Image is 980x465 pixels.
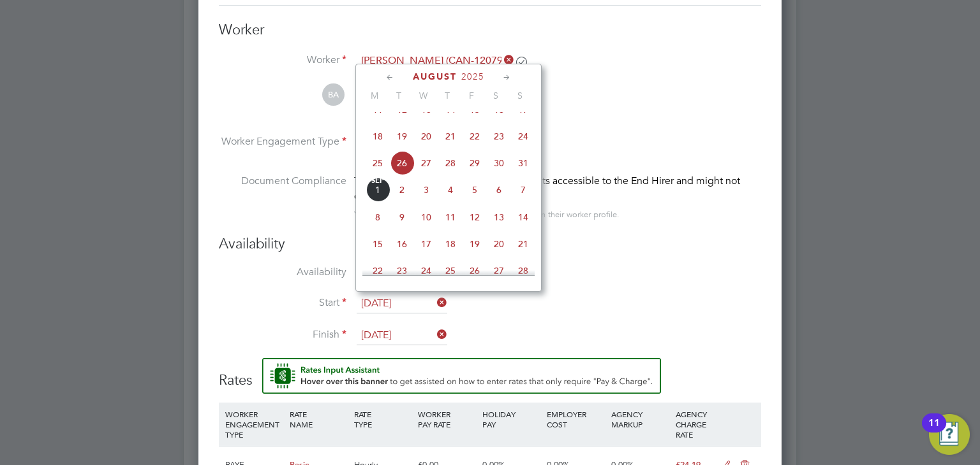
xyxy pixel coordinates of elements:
[286,403,351,436] div: RATE NAME
[459,90,484,101] span: F
[487,205,511,229] span: 13
[511,259,535,283] span: 28
[438,205,463,229] span: 11
[438,259,463,283] span: 25
[672,403,715,446] div: AGENCY CHARGE RATE
[487,232,511,256] span: 20
[484,90,508,101] span: S
[262,358,661,394] button: Rate Assistant
[463,124,487,148] span: 22
[366,259,390,283] span: 22
[463,259,487,283] span: 26
[366,205,390,229] span: 8
[463,232,487,256] span: 19
[390,151,414,175] span: 26
[219,296,346,310] label: Start
[219,235,761,254] h3: Availability
[219,358,761,390] h3: Rates
[487,178,511,202] span: 6
[366,151,390,175] span: 25
[438,232,463,256] span: 18
[508,90,532,101] span: S
[219,266,346,279] label: Availability
[366,232,390,256] span: 15
[219,173,346,220] label: Document Compliance
[487,259,511,283] span: 27
[390,124,414,148] span: 19
[487,151,511,175] span: 30
[438,151,463,175] span: 28
[463,151,487,175] span: 29
[322,83,345,106] span: BA
[390,178,414,202] span: 2
[414,124,438,148] span: 20
[414,151,438,175] span: 27
[479,403,544,436] div: HOLIDAY PAY
[390,232,414,256] span: 16
[413,71,457,82] span: August
[354,173,761,204] div: This worker has no Compliance Documents accessible to the End Hirer and might not qualify for thi...
[387,90,411,101] span: T
[415,403,479,436] div: WORKER PAY RATE
[366,178,390,202] span: 1
[511,232,535,256] span: 21
[219,135,346,148] label: Worker Engagement Type
[487,124,511,148] span: 23
[608,403,672,436] div: AGENCY MARKUP
[511,151,535,175] span: 31
[511,205,535,229] span: 14
[435,90,459,101] span: T
[219,54,346,67] label: Worker
[463,178,487,202] span: 5
[219,328,346,341] label: Finish
[366,178,390,184] span: Sep
[928,423,940,440] div: 11
[354,207,620,222] div: You can edit access to this worker’s documents from their worker profile.
[414,178,438,202] span: 3
[463,205,487,229] span: 12
[357,326,447,345] input: Select one
[544,403,608,436] div: EMPLOYER COST
[414,205,438,229] span: 10
[357,52,514,71] input: Search for...
[461,71,484,82] span: 2025
[357,294,447,313] input: Select one
[366,124,390,148] span: 18
[511,178,535,202] span: 7
[414,259,438,283] span: 24
[351,403,415,436] div: RATE TYPE
[438,178,463,202] span: 4
[222,403,286,446] div: WORKER ENGAGEMENT TYPE
[390,205,414,229] span: 9
[929,414,970,455] button: Open Resource Center, 11 new notifications
[511,124,535,148] span: 24
[362,90,387,101] span: M
[390,259,414,283] span: 23
[414,232,438,256] span: 17
[411,90,435,101] span: W
[438,124,463,148] span: 21
[219,21,761,39] h3: Worker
